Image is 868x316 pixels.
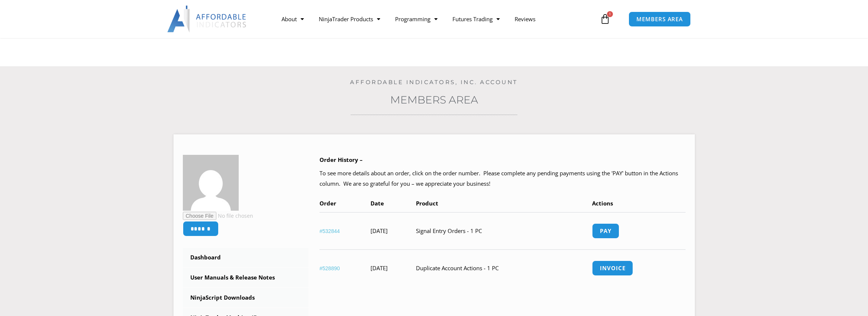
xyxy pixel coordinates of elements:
[319,168,686,189] p: To see more details about an order, click on the order number. Please complete any pending paymen...
[636,16,683,22] span: MEMBERS AREA
[416,200,438,207] span: Product
[629,12,691,27] a: MEMBERS AREA
[607,11,613,17] span: 1
[319,156,363,163] b: Order History –
[350,79,518,86] a: Affordable Indicators, Inc. Account
[319,265,340,271] a: View order number 528890
[592,261,633,276] a: Invoice order number 528890
[371,264,388,272] time: [DATE]
[183,288,309,307] a: NinjaScript Downloads
[388,10,445,28] a: Programming
[371,227,388,234] time: [DATE]
[507,10,543,28] a: Reviews
[319,200,336,207] span: Order
[274,10,311,28] a: About
[183,155,239,211] img: 6a77f1cb8eab9a104d3670f68551ad9b89822851f393040af3207301672f12bf
[445,10,507,28] a: Futures Trading
[416,212,592,249] td: Signal Entry Orders - 1 PC
[589,8,621,30] a: 1
[319,228,340,234] a: View order number 532844
[274,10,598,28] nav: Menu
[167,6,247,32] img: LogoAI | Affordable Indicators – NinjaTrader
[592,200,613,207] span: Actions
[371,200,384,207] span: Date
[183,268,309,287] a: User Manuals & Release Notes
[592,223,619,239] a: Pay for order 532844
[183,248,309,267] a: Dashboard
[311,10,388,28] a: NinjaTrader Products
[390,93,478,106] a: Members Area
[416,249,592,287] td: Duplicate Account Actions - 1 PC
